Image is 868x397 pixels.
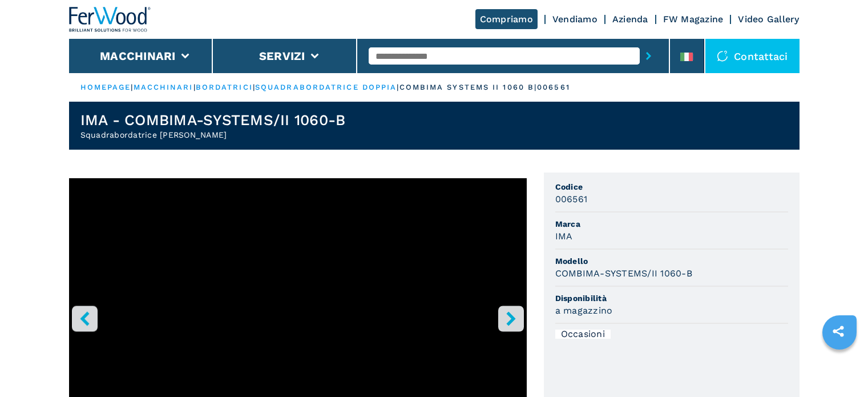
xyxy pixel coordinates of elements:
[259,49,305,63] button: Servizi
[663,14,724,25] a: FW Magazine
[612,14,648,25] a: Azienda
[196,83,253,91] a: bordatrici
[555,267,692,280] h3: COMBIMA-SYSTEMS/II 1060-B
[738,14,799,25] a: Video Gallery
[399,82,538,93] p: combima systems ii 1060 b |
[134,83,193,91] a: macchinari
[397,83,399,91] span: |
[193,83,196,91] span: |
[555,193,588,206] h3: 006561
[253,83,255,91] span: |
[69,7,151,32] img: Ferwood
[498,306,524,331] button: right-button
[705,39,800,73] div: Contattaci
[640,43,657,69] button: submit-button
[555,218,788,230] span: Marca
[555,304,613,317] h3: a magazzino
[131,83,133,91] span: |
[555,255,788,267] span: Modello
[80,111,346,129] h1: IMA - COMBIMA-SYSTEMS/II 1060-B
[819,346,859,388] iframe: Chat
[72,306,98,331] button: left-button
[475,9,538,29] a: Compriamo
[555,330,611,339] div: Occasioni
[80,83,131,91] a: HOMEPAGE
[255,83,397,91] a: squadrabordatrice doppia
[80,129,346,141] h2: Squadrabordatrice [PERSON_NAME]
[824,317,853,346] a: sharethis
[555,230,573,243] h3: IMA
[717,50,728,62] img: Contattaci
[555,292,788,304] span: Disponibilità
[555,181,788,193] span: Codice
[100,49,176,63] button: Macchinari
[537,82,570,93] p: 006561
[552,14,597,25] a: Vendiamo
